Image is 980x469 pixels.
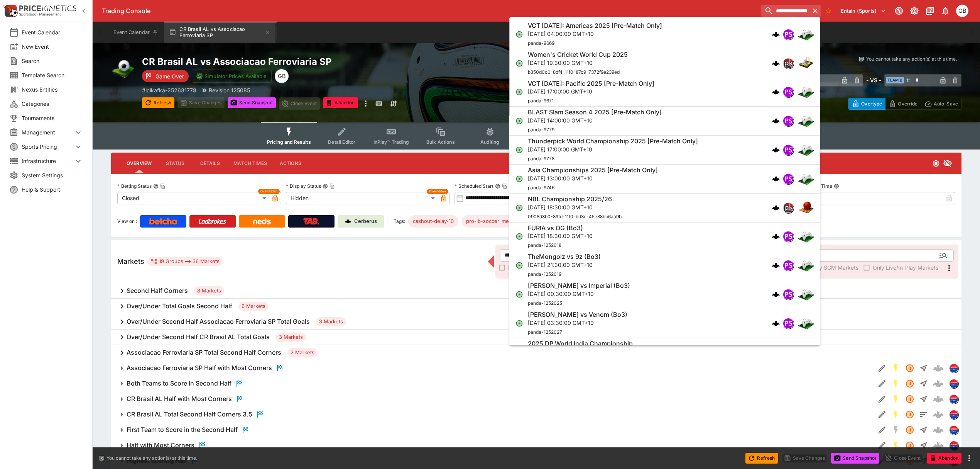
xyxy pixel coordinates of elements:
span: Overridden [429,189,446,194]
h6: Associacao Ferroviaria SP Half with Most Corners [127,364,272,372]
p: [DATE] 14:00:00 GMT+10 [528,116,662,124]
img: cricket.png [798,56,814,71]
span: Bulk Actions [426,139,455,145]
button: SGM Enabled [889,361,903,375]
div: 19 Groups 36 Markets [150,257,220,266]
button: SGM Disabled [889,423,903,437]
button: CR Brasil AL Half with Most Corners [111,391,875,407]
p: [DATE] 00:30:00 GMT+10 [528,290,630,298]
h6: [PERSON_NAME] vs Imperial (Bo3) [528,282,630,290]
button: First Team to Score in the Second Half [111,422,875,438]
img: lclkafka [950,379,958,388]
button: Totals [917,408,931,421]
button: Overview [120,154,158,173]
img: TabNZ [303,218,319,224]
h6: TheMongolz vs 9z (Bo3) [528,253,601,261]
img: pandascore.png [783,289,793,299]
img: logo-cerberus.svg [772,175,780,183]
button: Straight [917,392,931,406]
button: Open [936,248,950,262]
div: pandascore [783,231,794,242]
button: Betting StatusCopy To Clipboard [153,184,159,189]
div: lclkafka [949,364,958,373]
h2: Copy To Clipboard [142,56,552,68]
p: Scheduled Start [455,183,493,189]
h6: VCT [DATE]: Pacific 2025 [Pre-Match Only] [528,80,654,88]
img: logo-cerberus.svg [772,117,780,125]
label: View on : [117,215,137,228]
div: pricekinetics [783,58,794,69]
div: pandascore [783,29,794,40]
button: Both Teams to Score in Second Half [111,376,875,391]
span: Template Search [22,71,83,79]
div: lclkafka [949,441,958,450]
h6: Both Teams to Score in Second Half [127,379,231,387]
div: Gareth Brown [275,69,289,83]
img: Neds [253,218,270,224]
button: Overtype [848,98,885,110]
button: Toggle light/dark mode [907,4,921,18]
button: Copy To Clipboard [502,184,507,189]
button: Copy To Clipboard [329,184,335,189]
span: Only Live/In-Play Markets [873,263,938,272]
span: Sports Pricing [22,143,74,151]
button: Display StatusCopy To Clipboard [323,184,328,189]
h6: Over/Under Second Half CR Brasil AL Total Goals [127,333,270,341]
span: System Settings [22,171,83,179]
span: Detail Editor [328,139,355,145]
h6: Over/Under Second Half Associacao Ferroviaria SP Total Goals [127,318,310,326]
img: logo-cerberus.svg [772,204,780,212]
p: [DATE] 17:00:00 GMT+10 [528,145,698,153]
div: Gareth Brown [956,5,968,17]
button: Play Resume Time [834,184,839,189]
div: pandascore [783,144,794,155]
div: cerberus [772,31,780,38]
div: pandascore [783,289,794,300]
span: Auditing [480,139,499,145]
img: esports.png [798,229,814,244]
img: basketball.png [798,200,814,216]
p: Cerberus [354,218,377,225]
input: search [761,5,810,17]
span: Mark an event as closed and abandoned. [927,454,961,461]
button: Details [193,154,227,173]
span: b350d0c0-8df4-11f0-87c9-7372f9e239ed [528,69,620,75]
div: lclkafka [949,394,958,404]
span: panda-9779 [528,127,554,133]
svg: Suspended [905,441,914,450]
button: Edit Detail [875,408,889,421]
div: cerberus [772,319,780,327]
img: pandascore.png [783,318,793,328]
img: lclkafka [950,410,958,419]
span: Search [22,57,83,65]
img: pricekinetics.png [783,58,793,68]
button: SGM Enabled [889,377,903,391]
button: Abandon [323,97,358,108]
img: lclkafka [950,441,958,450]
span: 3 Markets [316,318,346,326]
button: more [965,454,974,463]
button: Connected to PK [892,4,906,18]
span: 3 Markets [276,333,306,341]
img: pandascore.png [783,29,793,39]
img: lclkafka [950,395,958,403]
button: Send Snapshot [831,453,879,464]
img: Betcha [149,218,177,224]
div: cerberus [772,204,780,212]
button: Half with Most Corners [111,438,875,453]
img: pandascore.png [783,260,793,270]
img: esports.png [798,27,814,42]
svg: Suspended [905,379,914,388]
div: pandascore [783,87,794,97]
img: esports.png [798,287,814,302]
img: esports.png [798,142,814,158]
button: Suspended [903,377,917,391]
button: SGM Enabled [889,438,903,452]
img: pandascore.png [783,145,793,155]
img: pricekinetics.png [783,203,793,213]
span: Pricing and Results [267,139,311,145]
img: logo-cerberus.svg [772,319,780,327]
label: Tags: [394,215,405,228]
p: Betting Status [117,183,152,189]
h6: FURIA vs OG (Bo3) [528,224,583,232]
